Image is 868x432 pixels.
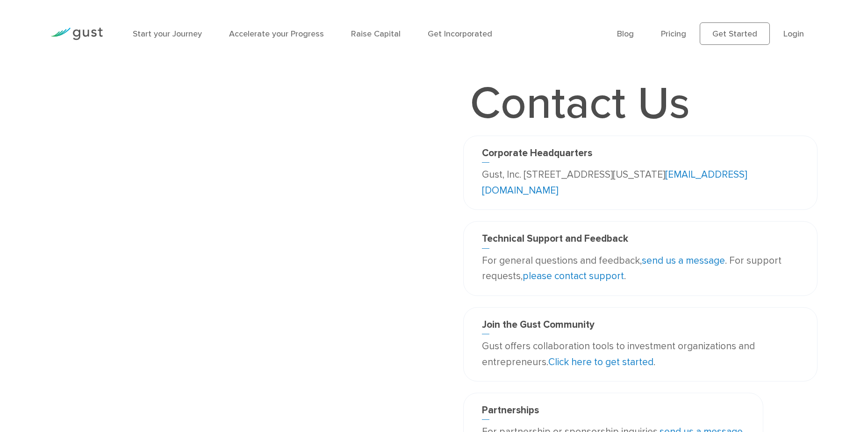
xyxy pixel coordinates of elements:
a: Get Incorporated [428,29,492,39]
img: Gust Logo [50,28,103,40]
a: Pricing [661,29,686,39]
h3: Corporate Headquarters [482,147,799,163]
a: Get Started [700,22,770,45]
h3: Technical Support and Feedback [482,233,799,248]
a: Raise Capital [351,29,401,39]
a: Start your Journey [133,29,202,39]
p: Gust offers collaboration tools to investment organizations and entrepreneurs. . [482,338,799,370]
a: Blog [617,29,634,39]
h1: Contact Us [463,81,697,126]
a: Accelerate your Progress [229,29,324,39]
h3: Join the Gust Community [482,319,799,334]
a: Login [783,29,804,39]
a: please contact support [523,270,624,282]
a: Click here to get started [548,356,653,368]
h3: Partnerships [482,404,745,420]
p: For general questions and feedback, . For support requests, . [482,253,799,284]
p: Gust, Inc. [STREET_ADDRESS][US_STATE] [482,167,799,198]
a: send us a message [642,255,725,266]
a: [EMAIL_ADDRESS][DOMAIN_NAME] [482,169,747,196]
